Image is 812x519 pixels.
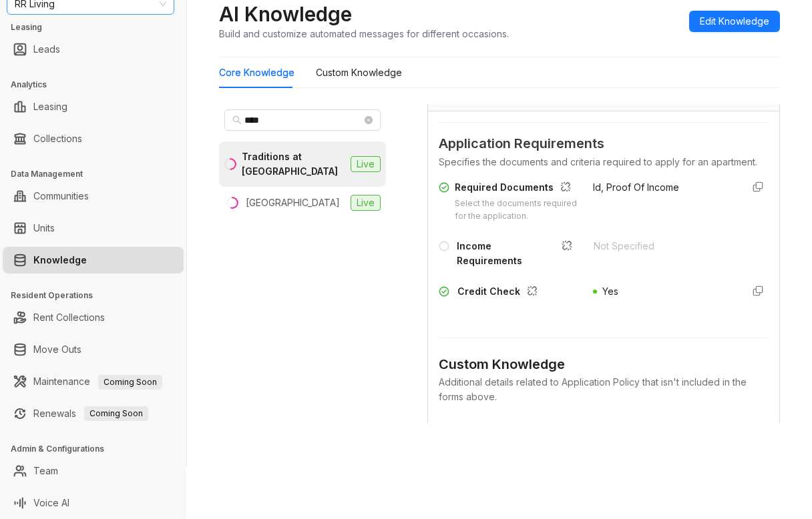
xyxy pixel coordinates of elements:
[3,183,184,209] li: Communities
[594,239,733,253] div: Not Specified
[11,21,186,33] h3: Leasing
[33,215,55,241] a: Units
[439,133,769,154] span: Application Requirements
[316,65,402,80] div: Custom Knowledge
[219,27,509,41] div: Build and customize automated messages for different occasions.
[439,375,769,404] div: Additional details related to Application Policy that isn't included in the forms above.
[602,286,618,297] span: Yes
[700,14,769,29] span: Edit Knowledge
[84,406,148,421] span: Coming Soon
[455,197,577,223] div: Select the documents required for the application.
[3,400,184,427] li: Renewals
[33,125,82,152] a: Collections
[33,36,60,63] a: Leads
[365,116,373,124] span: close-circle
[593,181,679,193] span: Id, Proof Of Income
[11,168,186,180] h3: Data Management
[439,422,560,433] strong: Do you accept vouchers?
[33,247,87,274] a: Knowledge
[33,400,148,427] a: RenewalsComing Soon
[3,36,184,63] li: Leads
[11,443,186,455] h3: Admin & Configurations
[3,368,184,395] li: Maintenance
[246,195,340,210] div: [GEOGRAPHIC_DATA]
[33,490,69,516] a: Voice AI
[3,336,184,363] li: Move Outs
[351,156,381,172] span: Live
[439,155,769,169] div: Specifies the documents and criteria required to apply for an apartment.
[3,458,184,484] li: Team
[98,375,162,390] span: Coming Soon
[33,93,67,120] a: Leasing
[3,304,184,331] li: Rent Collections
[232,115,242,125] span: search
[3,490,184,516] li: Voice AI
[3,247,184,274] li: Knowledge
[33,336,81,363] a: Move Outs
[3,93,184,120] li: Leasing
[351,195,381,211] span: Live
[689,11,780,32] button: Edit Knowledge
[33,183,89,209] a: Communities
[457,239,578,268] div: Income Requirements
[457,284,543,302] div: Credit Check
[3,125,184,152] li: Collections
[11,290,186,302] h3: Resident Operations
[242,149,345,179] div: Traditions at [GEOGRAPHIC_DATA]
[219,65,294,80] div: Core Knowledge
[219,1,352,27] h2: AI Knowledge
[33,304,105,331] a: Rent Collections
[33,458,58,484] a: Team
[3,215,184,241] li: Units
[11,79,186,91] h3: Analytics
[439,354,769,375] div: Custom Knowledge
[455,180,577,197] div: Required Documents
